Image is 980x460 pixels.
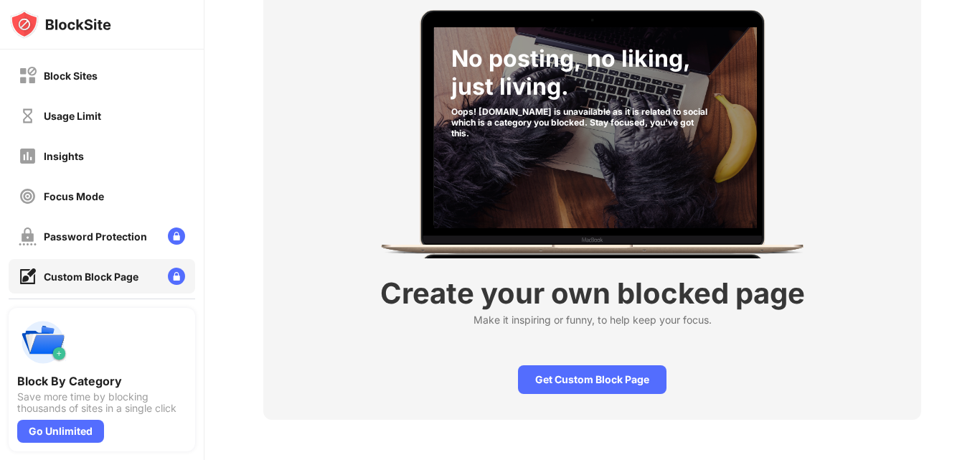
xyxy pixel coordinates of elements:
[518,365,666,394] div: Get Custom Block Page
[44,190,104,202] div: Focus Mode
[10,10,111,39] img: logo-blocksite.svg
[451,44,713,100] div: No posting, no liking, just living.
[17,374,187,388] div: Block By Category
[19,187,37,205] img: focus-off.svg
[44,110,101,122] div: Usage Limit
[44,70,98,82] div: Block Sites
[17,391,187,414] div: Save more time by blocking thousands of sites in a single click
[44,230,147,243] div: Password Protection
[17,316,69,368] img: push-categories.svg
[168,227,185,245] img: lock-menu.svg
[17,420,104,443] div: Go Unlimited
[19,268,37,286] img: customize-block-page-on.svg
[473,314,712,331] div: Make it inspiring or funny, to help keep your focus.
[19,227,37,245] img: password-protection-off.svg
[451,106,713,139] div: Oops! [DOMAIN_NAME] is unavailable as it is related to social which is a category you blocked. St...
[44,150,84,162] div: Insights
[44,271,138,283] div: Custom Block Page
[168,268,185,285] img: lock-menu.svg
[19,107,37,125] img: time-usage-off.svg
[19,147,37,165] img: insights-off.svg
[434,27,757,228] img: category-socialNetworksAndOnlineCommunities-001.jpg
[19,67,37,85] img: block-off.svg
[380,276,805,311] div: Create your own blocked page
